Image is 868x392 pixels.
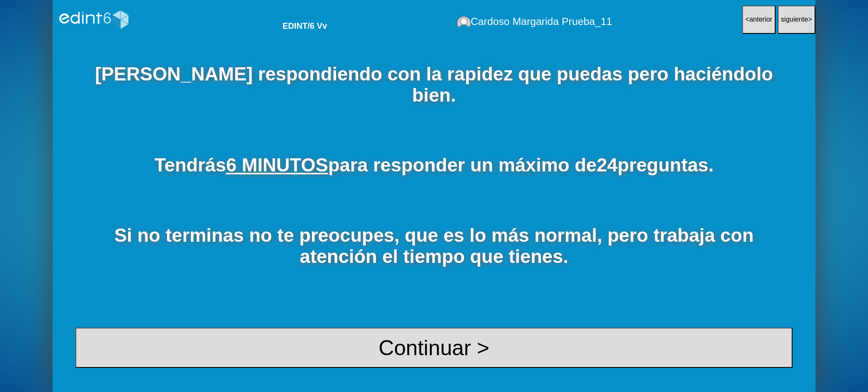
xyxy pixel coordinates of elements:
[56,4,131,36] img: logo_edint6_num_blanco.svg
[75,155,793,176] p: Tendrás para responder un máximo de preguntas.
[75,328,793,368] button: Continuar >
[457,16,471,28] img: alumnogenerico.svg
[283,21,327,31] div: item: 6VvG3
[75,225,793,268] p: Si no terminas no te preocupes, que es lo más normal, pero trabaja con atención el tiempo que tie...
[749,16,772,23] span: anterior
[781,16,808,23] span: siguiente
[457,16,612,28] div: Persona a la que se aplica este test
[226,155,328,175] span: 6 MINUTOS
[75,63,793,106] p: [PERSON_NAME] respondiendo con la rapidez que puedas pero haciéndolo bien.
[265,8,327,31] div: item: 6VvG3
[597,155,618,175] b: 24
[778,6,815,34] button: siguiente>
[742,6,776,34] button: <anterior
